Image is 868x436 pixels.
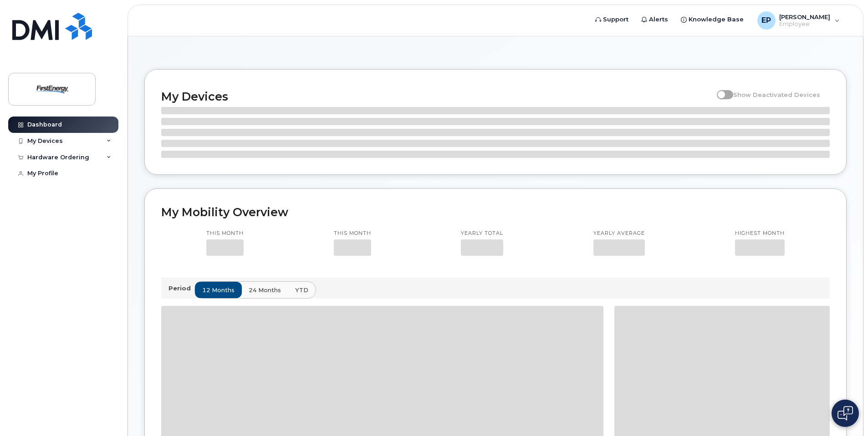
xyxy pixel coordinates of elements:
[461,230,503,237] p: Yearly total
[717,86,724,93] input: Show Deactivated Devices
[295,286,308,294] span: YTD
[161,90,712,103] h2: My Devices
[249,286,281,294] span: 24 months
[206,230,244,237] p: This month
[735,230,785,237] p: Highest month
[593,230,645,237] p: Yearly average
[733,91,820,98] span: Show Deactivated Devices
[168,284,194,293] p: Period
[161,205,830,219] h2: My Mobility Overview
[837,406,853,421] img: Open chat
[334,230,371,237] p: This month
